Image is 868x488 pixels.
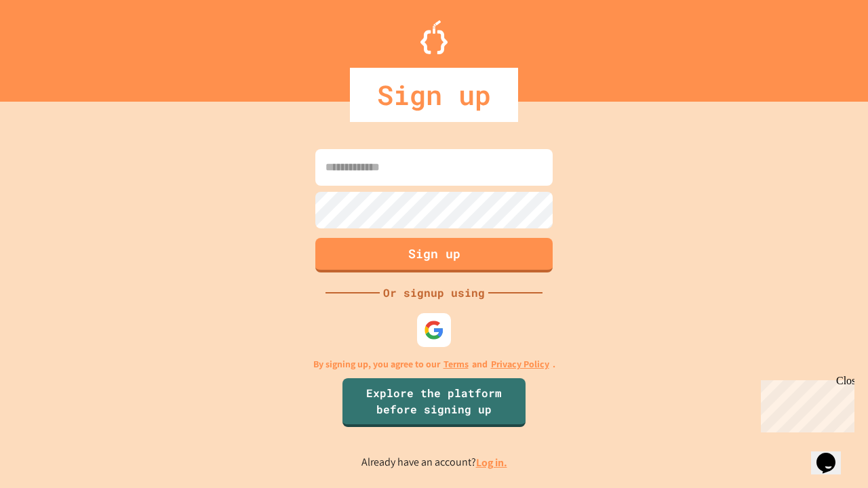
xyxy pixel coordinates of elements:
[380,285,488,301] div: Or signup using
[361,454,507,471] p: Already have an account?
[755,375,854,432] iframe: chat widget
[476,455,507,470] a: Log in.
[420,20,448,54] img: Logo.svg
[424,320,444,340] img: google-icon.svg
[342,378,526,427] a: Explore the platform before signing up
[5,5,94,86] div: Chat with us now!Close
[313,357,555,371] p: By signing up, you agree to our and .
[811,434,854,474] iframe: chat widget
[443,357,469,371] a: Terms
[350,68,518,122] div: Sign up
[315,238,553,272] button: Sign up
[491,357,549,371] a: Privacy Policy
